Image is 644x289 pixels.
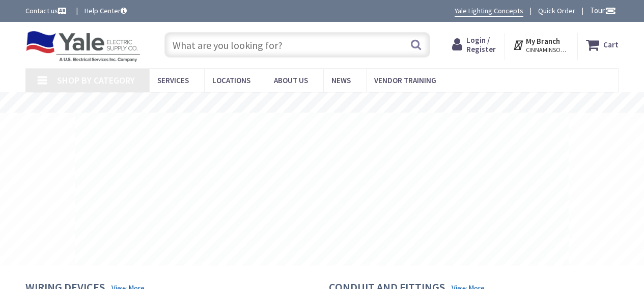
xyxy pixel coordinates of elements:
a: Contact us [25,6,68,16]
span: Login / Register [466,35,496,54]
span: Vendor Training [374,75,436,85]
input: What are you looking for? [164,32,430,58]
img: Yale Electric Supply Co. [25,31,141,62]
span: Services [157,75,189,85]
span: CINNAMINSON, [GEOGRAPHIC_DATA] [526,46,569,54]
a: Login / Register [452,36,496,54]
a: Quick Order [538,6,575,16]
a: Help Center [85,6,127,16]
span: Shop By Category [57,74,135,86]
span: Tour [590,6,616,15]
span: News [331,75,351,85]
span: Locations [212,75,250,85]
a: Cart [586,36,619,54]
div: My Branch CINNAMINSON, [GEOGRAPHIC_DATA] [513,36,569,54]
strong: Cart [603,36,619,54]
a: Yale Lighting Concepts [455,6,523,17]
strong: My Branch [526,36,560,46]
span: About Us [274,75,308,85]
